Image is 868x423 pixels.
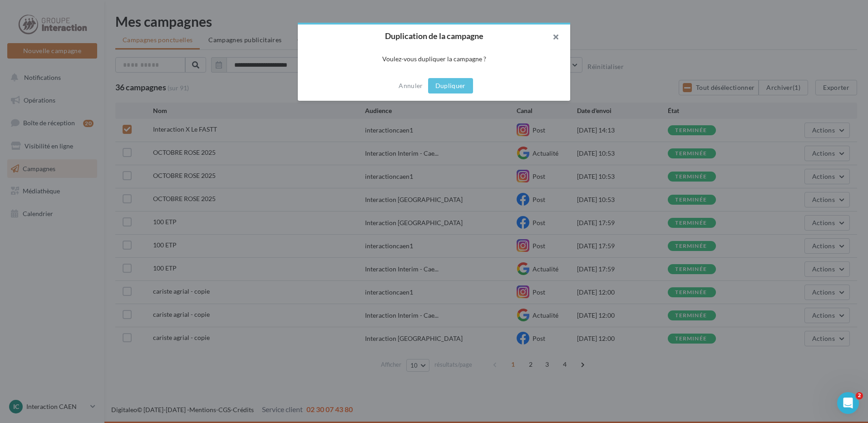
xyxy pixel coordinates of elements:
iframe: Intercom live chat [837,392,859,414]
span: 2 [856,392,863,399]
h2: Duplication de la campagne [312,32,556,40]
button: Dupliquer [428,78,473,93]
div: Voulez-vous dupliquer la campagne ? [312,54,556,64]
button: Annuler [395,80,426,91]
